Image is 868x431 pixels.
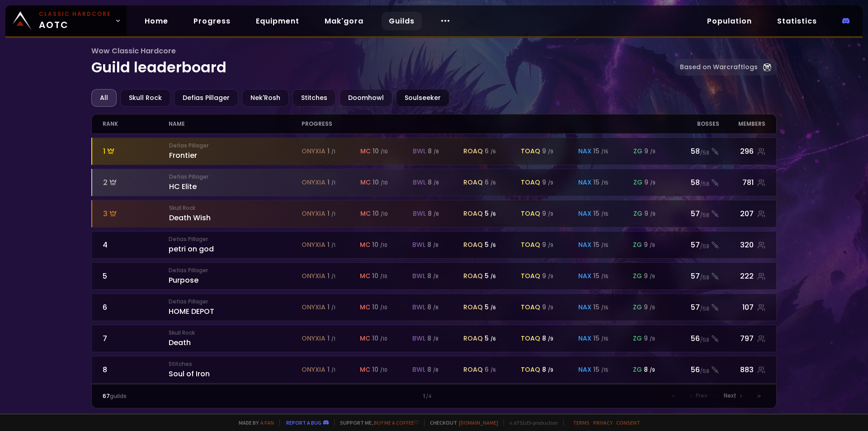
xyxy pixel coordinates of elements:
[317,12,371,30] a: Mak'gora
[302,114,666,133] div: progress
[601,336,609,342] small: / 15
[601,180,609,186] small: / 15
[463,365,483,374] span: roaq
[424,419,498,426] span: Checkout
[169,266,301,286] div: Purpose
[700,242,709,251] small: / 58
[463,334,483,343] span: roaq
[91,200,777,227] a: 3Skull RockDeath Wishonyxia 1 /1mc 10 /10bwl 8 /8roaq 5 /6toaq 9 /9nax 15 /15zg 9 /957/58207
[719,177,766,188] div: 781
[666,239,719,251] div: 57
[485,303,496,312] div: 5
[360,271,370,281] span: mc
[644,240,655,250] div: 9
[463,209,483,218] span: roaq
[91,294,777,321] a: 6Defias PillagerHOME DEPOTonyxia 1 /1mc 10 /10bwl 8 /8roaq 5 /6toaq 9 /9nax 15 /15zg 9 /957/58107
[593,365,609,374] div: 15
[412,303,425,312] span: bwl
[491,336,496,342] small: / 6
[372,365,387,374] div: 10
[485,209,496,218] div: 5
[491,180,496,186] small: / 6
[169,266,301,275] small: Defias Pillager
[633,303,642,312] span: zg
[242,89,289,107] div: Nek'Rosh
[169,298,301,317] div: HOME DEPOT
[578,365,591,374] span: nax
[666,114,719,133] div: Bosses
[360,334,370,343] span: mc
[644,271,655,281] div: 9
[719,302,766,313] div: 107
[763,63,771,71] img: Warcraftlog
[548,148,553,155] small: / 9
[521,178,540,187] span: toaq
[633,334,642,343] span: zg
[521,271,540,281] span: toaq
[542,334,553,343] div: 8
[666,302,719,313] div: 57
[360,147,371,156] span: mc
[601,242,609,249] small: / 15
[39,10,111,18] small: Classic Hardcore
[433,336,439,342] small: / 8
[593,178,609,187] div: 15
[302,271,325,281] span: onyxia
[434,180,439,186] small: / 8
[169,114,301,133] div: name
[360,240,370,250] span: mc
[381,148,388,155] small: / 10
[327,365,335,374] div: 1
[485,178,496,187] div: 6
[103,302,169,313] div: 6
[413,147,426,156] span: bwl
[169,204,302,223] div: Death Wish
[302,365,325,374] span: onyxia
[719,146,766,157] div: 296
[327,271,335,281] div: 1
[426,393,432,400] small: / 4
[169,235,301,255] div: petri on god
[700,180,709,188] small: / 58
[331,304,335,311] small: / 1
[169,360,301,368] small: Stitches
[593,303,609,312] div: 15
[120,89,170,107] div: Skull Rock
[666,333,719,344] div: 56
[666,270,719,282] div: 57
[542,209,553,218] div: 9
[675,59,777,76] a: Based on Warcraftlogs
[331,367,335,374] small: / 1
[302,334,325,343] span: onyxia
[578,303,591,312] span: nax
[412,334,425,343] span: bwl
[491,242,496,249] small: / 6
[504,419,558,426] span: v. d752d5 - production
[578,209,591,218] span: nax
[103,208,170,219] div: 3
[666,146,719,157] div: 58
[578,271,591,281] span: nax
[644,303,655,312] div: 9
[327,240,335,250] div: 1
[169,235,301,243] small: Defias Pillager
[91,137,777,165] a: 1Defias PillagerFrontieronyxia 1 /1mc 10 /10bwl 8 /8roaq 6 /6toaq 9 /9nax 15 /15zg 9 /958/58296
[249,12,307,30] a: Equipment
[302,303,325,312] span: onyxia
[381,211,388,218] small: / 10
[719,114,766,133] div: members
[427,240,439,250] div: 8
[360,365,370,374] span: mc
[340,89,392,107] div: Doomhowl
[601,304,609,311] small: / 15
[103,239,169,251] div: 4
[666,208,719,219] div: 57
[433,273,439,280] small: / 8
[573,419,590,426] a: Terms
[633,209,642,218] span: zg
[650,148,656,155] small: / 9
[169,173,302,181] small: Defias Pillager
[542,178,553,187] div: 9
[413,178,426,187] span: bwl
[696,392,708,400] span: Prev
